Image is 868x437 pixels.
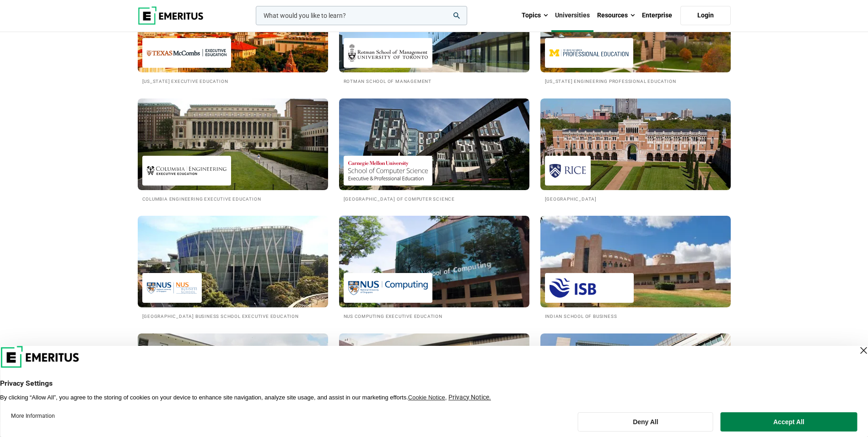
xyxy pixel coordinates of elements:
h2: [GEOGRAPHIC_DATA] [545,195,726,202]
a: Universities We Work With Indian School of Business Indian School of Business [540,216,731,320]
h2: [US_STATE] Engineering Professional Education [545,77,726,85]
img: Rice University [550,160,586,181]
h2: Rotman School of Management [344,77,525,85]
a: Login [680,6,731,25]
a: Universities We Work With Carnegie Mellon University School of Computer Science [GEOGRAPHIC_DATA]... [339,98,529,202]
h2: Indian School of Business [545,312,726,320]
img: Universities We Work With [540,216,731,307]
h2: NUS Computing Executive Education [344,312,525,320]
h2: Columbia Engineering Executive Education [142,195,323,202]
img: Columbia Engineering Executive Education [147,160,226,181]
img: Universities We Work With [540,98,731,190]
img: Carnegie Mellon University School of Computer Science [348,160,428,181]
img: Texas Executive Education [147,43,226,63]
img: Universities We Work With [339,216,529,307]
img: Universities We Work With [138,98,328,190]
h2: [GEOGRAPHIC_DATA] Business School Executive Education [142,312,323,320]
img: Universities We Work With [540,333,731,425]
a: Universities We Work With Rice University [GEOGRAPHIC_DATA] [540,98,731,202]
img: National University of Singapore Business School Executive Education [147,278,197,298]
h2: [US_STATE] Executive Education [142,77,323,85]
img: NUS Computing Executive Education [348,278,428,298]
a: Universities We Work With NUS Computing Executive Education NUS Computing Executive Education [339,216,529,320]
a: Universities We Work With National University of Singapore Business School Executive Education [G... [138,216,328,320]
img: Universities We Work With [138,216,328,307]
img: Universities We Work With [138,333,328,425]
img: Rotman School of Management [348,43,428,63]
img: Universities We Work With [339,333,529,425]
h2: [GEOGRAPHIC_DATA] of Computer Science [344,195,525,202]
input: woocommerce-product-search-field-0 [256,6,467,25]
img: Michigan Engineering Professional Education [550,43,629,63]
img: Indian School of Business [550,278,629,298]
img: Universities We Work With [339,98,529,190]
a: Universities We Work With Columbia Engineering Executive Education Columbia Engineering Executive... [138,98,328,202]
